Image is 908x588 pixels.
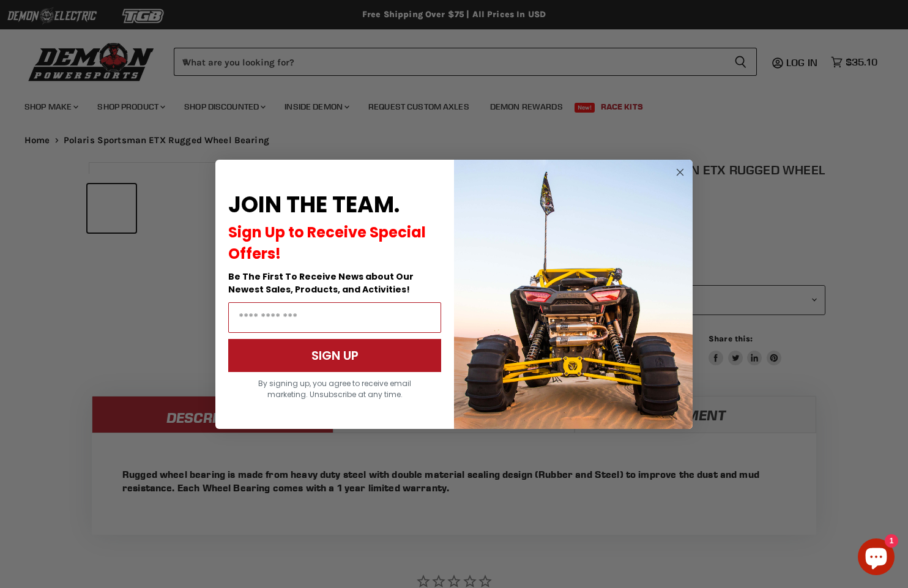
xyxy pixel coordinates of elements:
button: Close dialog [672,165,688,180]
img: a9095488-b6e7-41ba-879d-588abfab540b.jpeg [454,160,693,429]
span: Sign Up to Receive Special Offers! [228,222,426,264]
span: By signing up, you agree to receive email marketing. Unsubscribe at any time. [258,378,411,400]
inbox-online-store-chat: Shopify online store chat [854,538,898,578]
span: JOIN THE TEAM. [228,189,400,220]
button: SIGN UP [228,339,441,372]
input: Email Address [228,302,441,333]
span: Be The First To Receive News about Our Newest Sales, Products, and Activities! [228,270,414,296]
